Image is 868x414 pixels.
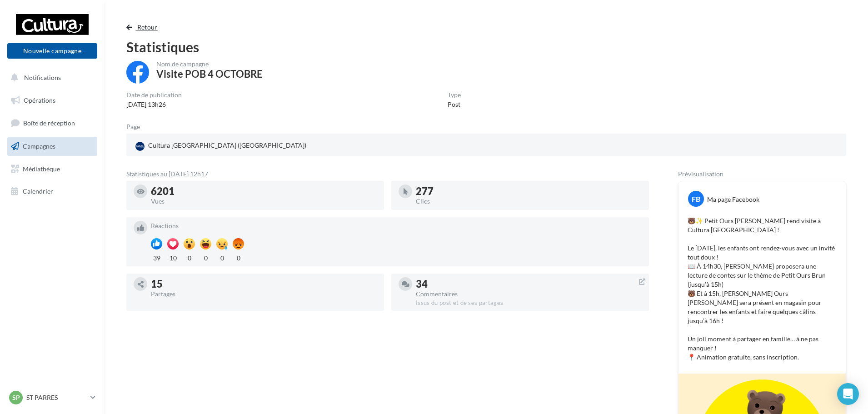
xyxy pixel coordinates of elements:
div: 6201 [151,186,377,196]
span: Opérations [24,96,55,104]
div: Post [448,100,461,109]
span: Médiathèque [23,165,60,172]
a: Opérations [5,91,99,110]
a: Boîte de réception [5,113,99,133]
div: Statistiques [126,40,846,54]
div: 15 [151,279,377,289]
span: Retour [137,23,158,31]
div: Réactions [151,223,642,229]
div: 0 [184,252,195,263]
div: Cultura [GEOGRAPHIC_DATA] ([GEOGRAPHIC_DATA]) [134,139,308,153]
div: Vues [151,198,377,205]
div: [DATE] 13h26 [126,100,182,109]
a: Calendrier [5,182,99,201]
div: Type [448,92,461,98]
div: Commentaires [416,291,642,297]
div: 0 [200,252,211,263]
button: Notifications [5,68,95,87]
div: Ma page Facebook [707,195,759,204]
span: Boîte de réception [23,119,75,127]
a: Médiathèque [5,160,99,179]
p: ST PARRES [26,393,87,402]
span: Notifications [24,74,61,81]
button: Retour [126,22,161,33]
div: Issus du post et de ses partages [416,299,642,307]
div: Date de publication [126,92,182,98]
span: SP [12,393,20,402]
div: 0 [216,252,228,263]
span: Calendrier [23,187,53,195]
a: Cultura [GEOGRAPHIC_DATA] ([GEOGRAPHIC_DATA]) [134,139,369,153]
div: 39 [151,252,162,263]
div: FB [688,191,704,207]
div: Prévisualisation [678,171,846,177]
span: Campagnes [23,142,55,150]
div: Page [126,124,147,130]
a: SP ST PARRES [7,389,97,406]
div: Partages [151,291,377,297]
p: 🐻✨ Petit Ours [PERSON_NAME] rend visite à Cultura [GEOGRAPHIC_DATA] ! Le [DATE], les enfants ont ... [688,216,837,362]
div: Clics [416,198,642,205]
div: 34 [416,279,642,289]
div: 10 [167,252,179,263]
div: Nom de campagne [156,61,263,67]
div: 0 [233,252,244,263]
div: 277 [416,186,642,196]
div: Visite POB 4 OCTOBRE [156,69,263,79]
div: Statistiques au [DATE] 12h17 [126,171,649,177]
div: Open Intercom Messenger [837,383,859,405]
a: Campagnes [5,137,99,156]
button: Nouvelle campagne [7,43,97,59]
